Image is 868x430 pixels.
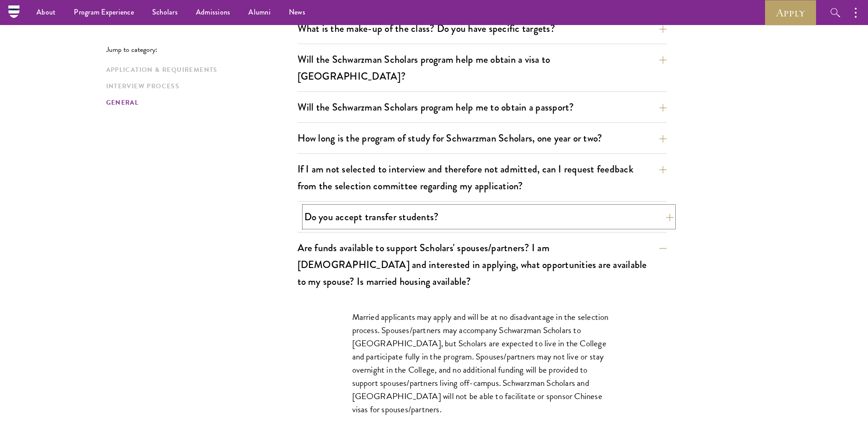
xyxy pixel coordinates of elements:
[298,49,667,86] button: Will the Schwarzman Scholars program help me obtain a visa to [GEOGRAPHIC_DATA]?
[298,159,667,196] button: If I am not selected to interview and therefore not admitted, can I request feedback from the sel...
[298,238,667,292] button: Are funds available to support Scholars' spouses/partners? I am [DEMOGRAPHIC_DATA] and interested...
[352,310,612,416] p: Married applicants may apply and will be at no disadvantage in the selection process. Spouses/par...
[298,128,667,148] button: How long is the program of study for Schwarzman Scholars, one year or two?
[298,97,667,117] button: Will the Schwarzman Scholars program help me to obtain a passport?
[106,98,292,107] a: General
[106,65,292,75] a: Application & Requirements
[106,81,292,91] a: Interview Process
[304,207,673,227] button: Do you accept transfer students?
[298,18,667,39] button: What is the make-up of the class? Do you have specific targets?
[106,46,298,54] p: Jump to category:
